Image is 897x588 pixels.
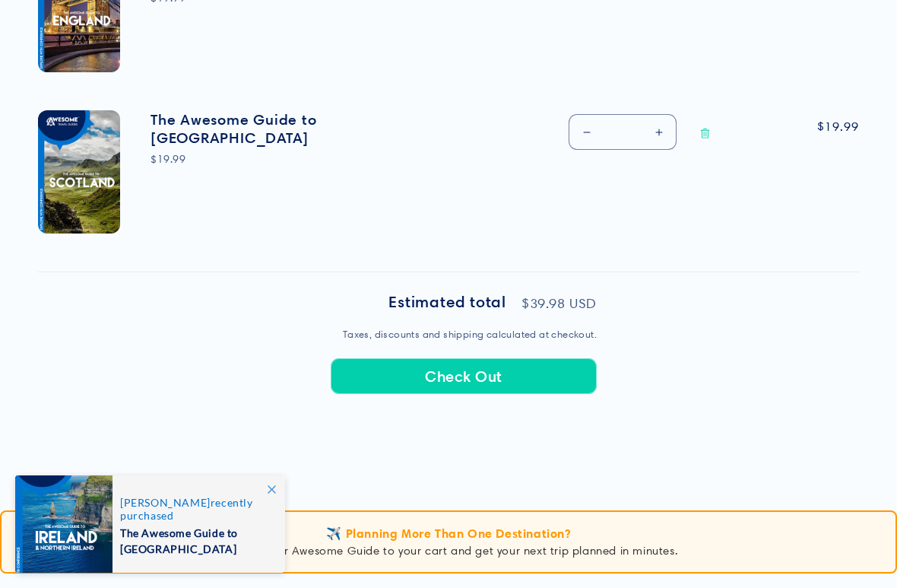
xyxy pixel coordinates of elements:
input: Quantity for The Awesome Guide to Scotland [604,114,642,150]
h2: Estimated total [388,294,506,310]
span: ✈️ Planning More Than One Destination? [326,526,570,541]
button: Check Out [331,358,597,394]
small: Taxes, discounts and shipping calculated at checkout. [331,327,597,342]
p: $39.98 USD [521,297,597,310]
span: $19.99 [798,118,859,136]
a: The Awesome Guide to [GEOGRAPHIC_DATA] [151,110,379,147]
a: Remove The Awesome Guide to Scotland [692,114,718,153]
span: [PERSON_NAME] [120,496,211,509]
span: The Awesome Guide to [GEOGRAPHIC_DATA] [120,522,269,557]
iframe: PayPal-paypal [331,424,597,457]
span: recently purchased [120,496,269,522]
div: $19.99 [151,151,379,167]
